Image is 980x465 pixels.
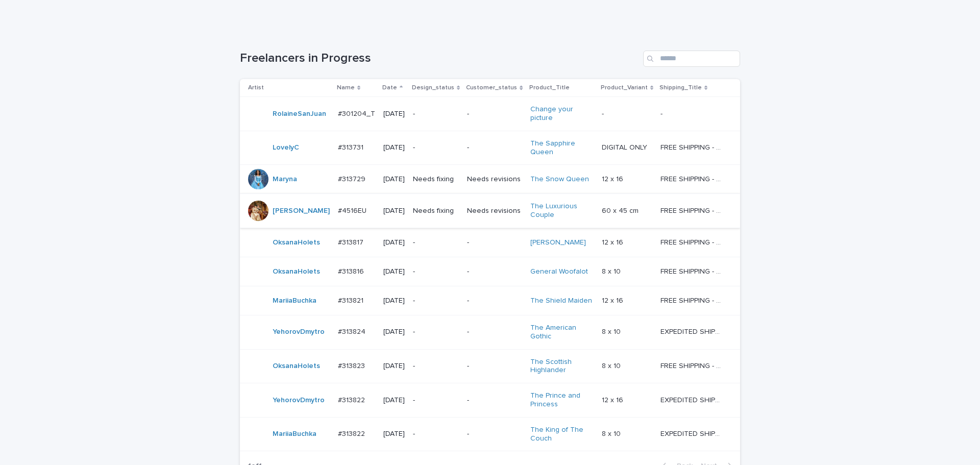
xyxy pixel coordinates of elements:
[602,428,623,438] p: 8 x 10
[338,295,365,305] p: #313821
[338,360,367,371] p: #313823
[383,175,405,184] p: [DATE]
[413,267,459,276] p: -
[660,360,726,371] p: FREE SHIPPING - preview in 1-2 business days, after your approval delivery will take 5-10 b.d.
[530,202,594,219] a: The Luxurious Couple
[383,267,405,276] p: [DATE]
[337,82,355,93] p: Name
[413,396,459,405] p: -
[660,265,726,276] p: FREE SHIPPING - preview in 1-2 business days, after your approval delivery will take 5-10 b.d.
[467,430,522,438] p: -
[383,396,405,405] p: [DATE]
[660,236,726,247] p: FREE SHIPPING - preview in 1-2 business days, after your approval delivery will take 5-10 b.d.
[467,143,522,152] p: -
[660,394,726,405] p: EXPEDITED SHIPPING - preview in 1 business day; delivery up to 5 business days after your approval.
[602,265,623,276] p: 8 x 10
[273,207,330,215] a: [PERSON_NAME]
[413,362,459,371] p: -
[530,297,592,305] a: The Shield Maiden
[467,297,522,305] p: -
[338,205,369,215] p: #4516EU
[240,165,740,194] tr: Maryna #313729#313729 [DATE]Needs fixingNeeds revisionsThe Snow Queen 12 x 1612 x 16 FREE SHIPPIN...
[273,328,325,336] a: YehorovDmytro
[273,267,320,276] a: OksanaHolets
[248,82,264,93] p: Artist
[338,141,365,152] p: #313731
[602,108,606,118] p: -
[660,295,726,305] p: FREE SHIPPING - preview in 1-2 business days, after your approval delivery will take 5-10 b.d.
[383,297,405,305] p: [DATE]
[643,51,740,67] input: Search
[240,194,740,228] tr: [PERSON_NAME] #4516EU#4516EU [DATE]Needs fixingNeeds revisionsThe Luxurious Couple 60 x 45 cm60 x...
[660,108,665,118] p: -
[273,143,299,152] a: LovelyC
[602,236,625,247] p: 12 x 16
[467,267,522,276] p: -
[660,326,726,336] p: EXPEDITED SHIPPING - preview in 1 business day; delivery up to 5 business days after your approval.
[413,175,459,184] p: Needs fixing
[467,328,522,336] p: -
[273,175,297,184] a: Maryna
[240,286,740,315] tr: MariiaBuchka #313821#313821 [DATE]--The Shield Maiden 12 x 1612 x 16 FREE SHIPPING - preview in 1...
[660,428,726,438] p: EXPEDITED SHIPPING - preview in 1 business day; delivery up to 5 business days after your approval.
[467,207,522,215] p: Needs revisions
[273,430,316,438] a: MariiaBuchka
[338,265,366,276] p: #313816
[240,349,740,383] tr: OksanaHolets #313823#313823 [DATE]--The Scottish Highlander 8 x 108 x 10 FREE SHIPPING - preview ...
[660,205,726,215] p: FREE SHIPPING - preview in 1-2 business days, after your approval delivery will take 6-10 busines...
[273,110,326,118] a: RolaineSanJuan
[602,141,649,152] p: DIGITAL ONLY
[602,326,623,336] p: 8 x 10
[383,143,405,152] p: [DATE]
[383,207,405,215] p: [DATE]
[530,105,594,123] a: Change your picture
[240,257,740,286] tr: OksanaHolets #313816#313816 [DATE]--General Woofalot 8 x 108 x 10 FREE SHIPPING - preview in 1-2 ...
[602,360,623,371] p: 8 x 10
[338,236,365,247] p: #313817
[412,82,454,93] p: Design_status
[240,97,740,131] tr: RolaineSanJuan #301204_T#301204_T [DATE]--Change your picture -- --
[602,295,625,305] p: 12 x 16
[602,173,625,184] p: 12 x 16
[530,238,586,247] a: [PERSON_NAME]
[413,238,459,247] p: -
[338,108,377,118] p: #301204_T
[338,173,367,184] p: #313729
[413,143,459,152] p: -
[413,110,459,118] p: -
[413,207,459,215] p: Needs fixing
[240,51,639,66] h1: Freelancers in Progress
[273,362,320,371] a: OksanaHolets
[338,394,367,405] p: #313822
[467,175,522,184] p: Needs revisions
[467,238,522,247] p: -
[601,82,648,93] p: Product_Variant
[383,430,405,438] p: [DATE]
[659,82,702,93] p: Shipping_Title
[273,297,316,305] a: MariiaBuchka
[338,428,367,438] p: #313822
[383,328,405,336] p: [DATE]
[530,324,594,341] a: The American Gothic
[660,173,726,184] p: FREE SHIPPING - preview in 1-2 business days, after your approval delivery will take 5-10 b.d.
[338,326,367,336] p: #313824
[382,82,397,93] p: Date
[530,358,594,375] a: The Scottish Highlander
[467,110,522,118] p: -
[530,426,594,443] a: The King of The Couch
[413,328,459,336] p: -
[240,315,740,349] tr: YehorovDmytro #313824#313824 [DATE]--The American Gothic 8 x 108 x 10 EXPEDITED SHIPPING - previe...
[383,238,405,247] p: [DATE]
[602,205,641,215] p: 60 x 45 cm
[273,396,325,405] a: YehorovDmytro
[530,267,588,276] a: General Woofalot
[413,297,459,305] p: -
[240,417,740,451] tr: MariiaBuchka #313822#313822 [DATE]--The King of The Couch 8 x 108 x 10 EXPEDITED SHIPPING - previ...
[466,82,517,93] p: Customer_status
[529,82,570,93] p: Product_Title
[530,139,594,157] a: The Sapphire Queen
[383,362,405,371] p: [DATE]
[413,430,459,438] p: -
[240,131,740,165] tr: LovelyC #313731#313731 [DATE]--The Sapphire Queen DIGITAL ONLYDIGITAL ONLY FREE SHIPPING - previe...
